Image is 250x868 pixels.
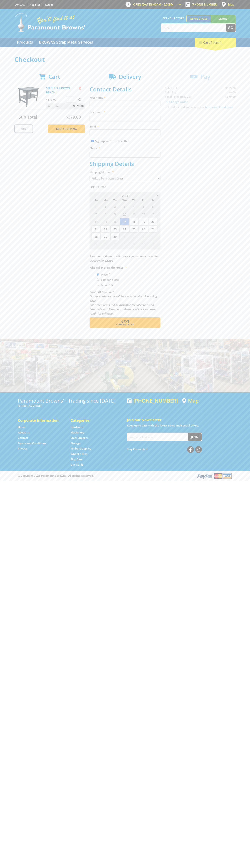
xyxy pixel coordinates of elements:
[110,225,120,233] span: 23
[120,203,129,210] span: 3
[129,233,138,240] span: 2
[133,3,174,6] span: OPEN [DATE]
[18,441,46,445] a: Go to the Terms and Conditions page
[182,398,199,404] a: View a map of Gepps Cross location
[71,463,83,467] a: Go to the Gift Cards page
[129,240,138,248] span: 9
[121,194,129,197] span: [DATE]
[71,418,116,423] h5: Categories
[73,103,84,109] span: $379.00
[91,240,101,248] span: 5
[46,86,70,94] a: STEEL TEAR DOWN BENCH
[127,433,188,441] input: Your email address
[139,210,148,218] span: 12
[91,210,101,218] span: 7
[127,423,232,428] p: Keep up to date with the latest news and special offers.
[100,277,120,283] label: Someone Else
[90,185,160,189] label: Pick Up Date
[148,198,157,203] span: Sa
[48,73,60,80] span: Cart
[90,146,160,150] label: Phone
[95,139,129,143] label: Sign up for the newsletter
[18,403,123,408] p: [STREET_ADDRESS]
[101,225,110,233] span: 22
[129,218,138,225] span: 18
[139,233,148,240] span: 3
[97,323,153,326] span: Confirm order
[90,170,160,174] label: Shipping Method
[101,210,110,218] span: 8
[90,255,158,262] em: Paramount Browns will contact you when your order is ready for pickup
[139,203,148,210] span: 5
[148,240,157,248] span: 11
[129,210,138,218] span: 11
[14,56,236,63] h1: Checkout
[90,115,160,121] input: Please enter your last name.
[110,218,120,225] span: 16
[161,15,186,21] span: Set your store
[188,433,202,441] button: Join
[71,425,83,429] a: Go to the Hardware page
[110,203,120,210] span: 2
[127,445,202,453] div: Stay Connected
[48,124,85,133] a: Keep Shopping
[210,40,221,44] span: (1 item)
[129,225,138,233] span: 25
[120,210,129,218] span: 10
[127,417,232,422] h5: Join our Newsletter
[148,218,157,225] span: 20
[18,86,39,107] img: STEEL TEAR DOWN BENCH
[90,86,160,93] h2: Contact Details
[101,198,110,203] span: Mo
[119,73,141,80] span: Delivery
[91,218,101,225] span: 14
[71,431,84,434] a: Go to the Machinery page
[148,225,157,233] span: 27
[91,233,101,240] span: 28
[18,418,63,423] h5: Corporate Information
[101,203,110,210] span: 1
[120,225,129,233] span: 24
[14,473,236,479] div: ® Copyright 2025 Paramount Browns'. All Rights Reserved.
[129,198,138,203] span: Th
[195,38,236,47] div: Cart
[120,240,129,248] span: 8
[18,436,28,440] a: Go to the Contact page
[91,203,101,210] span: 31
[19,114,37,120] span: Sub Total
[71,441,80,445] a: Go to the Storage page
[71,436,88,440] a: Go to the Steel Supplies page
[161,24,226,32] input: Search
[90,317,160,328] button: Next Confirm order
[46,97,65,102] p: $379.00
[71,452,87,456] a: Go to the Wheelie Bins page
[101,218,110,225] span: 15
[30,3,40,6] a: Go to the registration page
[211,15,236,29] a: Mount [PERSON_NAME]
[139,225,148,233] span: 26
[110,210,120,218] span: 9
[186,15,211,22] a: Gepps Cross
[139,218,148,225] span: 19
[110,198,120,203] span: Tu
[139,198,148,203] span: Fr
[101,233,110,240] span: 29
[120,198,129,203] span: We
[127,398,178,403] div: [PHONE_NUMBER]
[90,110,160,114] label: Last name
[110,240,120,248] span: 7
[18,431,30,434] a: Go to the About Us page
[129,203,138,210] span: 4
[90,101,160,107] input: Please enter your first name.
[101,240,110,248] span: 6
[90,290,157,315] em: Photo ID Required. Non-preorder items will be available after 5 working days Pre-order items will...
[45,3,53,6] a: Log in
[14,124,33,133] a: Print
[91,225,101,233] span: 21
[120,319,129,324] span: Next
[90,160,160,167] h2: Shipping Details
[120,233,129,240] span: 1
[79,86,81,90] a: Remove from cart
[197,473,232,479] img: PayPal, Mastercard, Visa accepted
[97,284,99,286] input: Please select who will pick up the order.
